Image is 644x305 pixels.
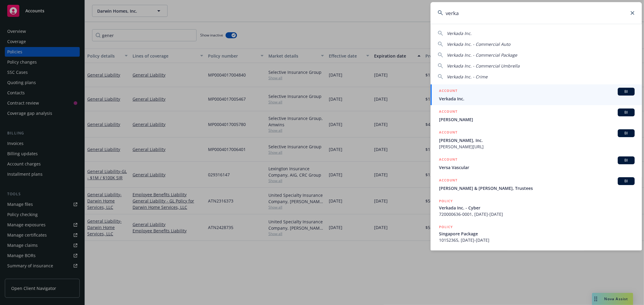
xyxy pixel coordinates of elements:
[447,41,510,47] span: Verkada Inc. - Commercial Auto
[439,231,635,237] span: Singapore Package
[439,108,457,116] h5: ACCOUNT
[439,129,457,137] h5: ACCOUNT
[620,110,632,115] span: BI
[431,195,642,221] a: POLICYVerkada Inc. - Cyber720000636-0001, [DATE]-[DATE]
[439,198,453,204] h5: POLICY
[439,237,635,243] span: 10152365, [DATE]-[DATE]
[431,126,642,153] a: ACCOUNTBI[PERSON_NAME], Inc.[PERSON_NAME][URL]
[620,89,632,94] span: BI
[447,52,517,58] span: Verkada Inc. - Commercial Package
[447,30,472,36] span: Verkada Inc.
[439,164,635,171] span: Versa Vascular
[620,178,632,184] span: BI
[431,84,642,105] a: ACCOUNTBIVerkada Inc.
[620,158,632,163] span: BI
[431,221,642,247] a: POLICYSingapore Package10152365, [DATE]-[DATE]
[620,130,632,136] span: BI
[431,247,642,272] a: POLICY
[431,153,642,174] a: ACCOUNTBIVersa Vascular
[447,74,488,80] span: Verkada Inc. - Crime
[439,156,457,164] h5: ACCOUNT
[439,88,457,95] h5: ACCOUNT
[447,63,520,69] span: Verkada Inc. - Commercial Umbrella
[439,116,635,123] span: [PERSON_NAME]
[439,224,453,230] h5: POLICY
[439,211,635,217] span: 720000636-0001, [DATE]-[DATE]
[439,96,635,102] span: Verkada Inc.
[439,143,635,150] span: [PERSON_NAME][URL]
[439,250,453,256] h5: POLICY
[439,137,635,143] span: [PERSON_NAME], Inc.
[431,174,642,195] a: ACCOUNTBI[PERSON_NAME] & [PERSON_NAME], Trustees
[439,177,457,184] h5: ACCOUNT
[439,205,635,211] span: Verkada Inc. - Cyber
[431,105,642,126] a: ACCOUNTBI[PERSON_NAME]
[431,2,642,24] input: Search...
[439,185,635,191] span: [PERSON_NAME] & [PERSON_NAME], Trustees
